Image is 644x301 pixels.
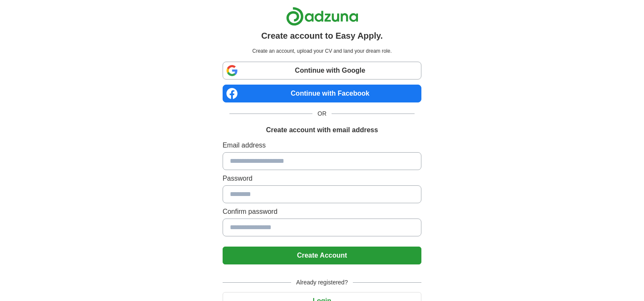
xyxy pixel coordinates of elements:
label: Password [223,173,421,184]
h1: Create account with email address [266,125,378,135]
button: Create Account [223,247,421,264]
img: Adzuna logo [286,7,358,26]
a: Continue with Facebook [223,85,421,102]
a: Continue with Google [223,62,421,80]
label: Confirm password [223,207,421,217]
span: Already registered? [291,278,353,287]
p: Create an account, upload your CV and land your dream role. [224,47,420,55]
span: OR [312,109,332,118]
label: Email address [223,140,421,150]
h1: Create account to Easy Apply. [261,29,383,42]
